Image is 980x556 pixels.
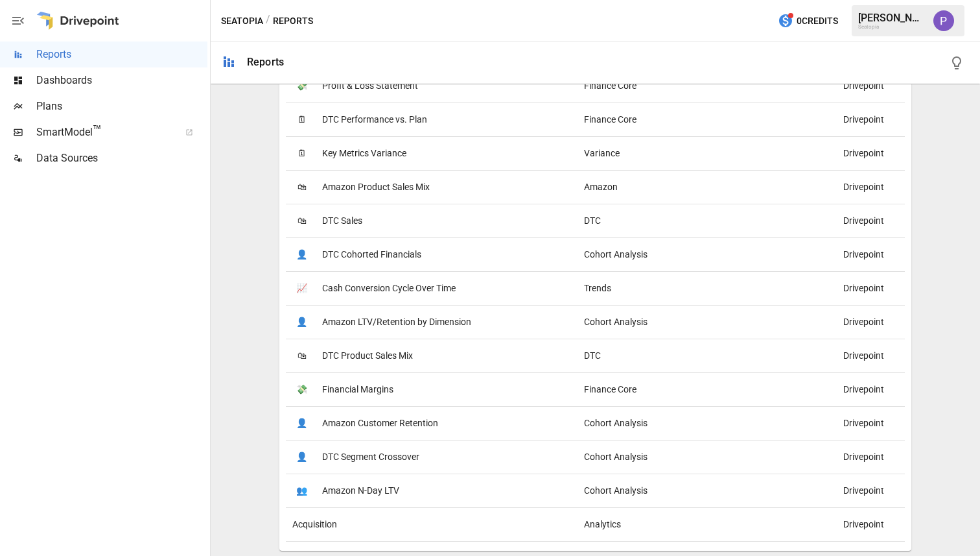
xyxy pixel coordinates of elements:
div: Cohort Analysis [577,406,837,440]
div: Trends [577,271,837,305]
span: 👥 [292,481,312,501]
button: 0Credits [773,9,843,33]
div: Seatopia [858,24,926,30]
span: 🛍 [292,178,312,197]
span: SmartModel [36,125,171,140]
span: Dashboards [36,73,207,88]
div: [PERSON_NAME] [858,12,926,24]
div: Variance [577,136,837,170]
span: DTC Segment Crossover [322,441,419,474]
span: Amazon N-Day LTV [322,474,399,507]
span: 👤 [292,448,312,467]
span: DTC Product Sales Mix [322,339,413,372]
div: / [266,13,270,29]
span: Amazon Customer Retention [322,407,438,440]
span: 🛍 [292,346,312,366]
span: 👤 [292,313,312,332]
span: Acquisition [292,508,337,541]
span: DTC Sales [322,204,362,237]
span: Amazon Product Sales Mix [322,171,430,204]
div: Cohort Analysis [577,237,837,271]
div: Amazon [577,170,837,204]
div: Finance Core [577,372,837,406]
div: Reports [247,56,284,68]
span: Key Metrics Variance [322,137,406,170]
span: 📈 [292,279,312,298]
span: Amazon LTV/Retention by Dimension [322,306,471,339]
span: 🗓 [292,110,312,130]
span: Cash Conversion Cycle Over Time [322,272,456,305]
div: Cohort Analysis [577,440,837,474]
span: Financial Margins [322,373,393,406]
div: DTC [577,339,837,372]
button: Seatopia [221,13,263,29]
div: Finance Core [577,103,837,136]
div: Cohort Analysis [577,305,837,339]
span: Plans [36,99,207,114]
span: Reports [36,47,207,62]
span: 🛍 [292,212,312,231]
span: DTC Cohorted Financials [322,238,421,271]
span: 🗓 [292,144,312,163]
span: 👤 [292,245,312,265]
div: Analytics [577,507,837,541]
span: DTC Performance vs. Plan [322,103,427,136]
div: Cohort Analysis [577,474,837,507]
span: Data Sources [36,151,207,166]
div: Finance Core [577,69,837,103]
span: 0 Credits [797,13,838,29]
span: 💸 [292,77,312,96]
img: Prateek Batra [933,10,954,31]
span: ™ [93,123,102,139]
div: DTC [577,204,837,237]
span: Profit & Loss Statement [322,69,418,103]
button: Prateek Batra [926,3,962,39]
span: 💸 [292,380,312,400]
span: 👤 [292,414,312,433]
